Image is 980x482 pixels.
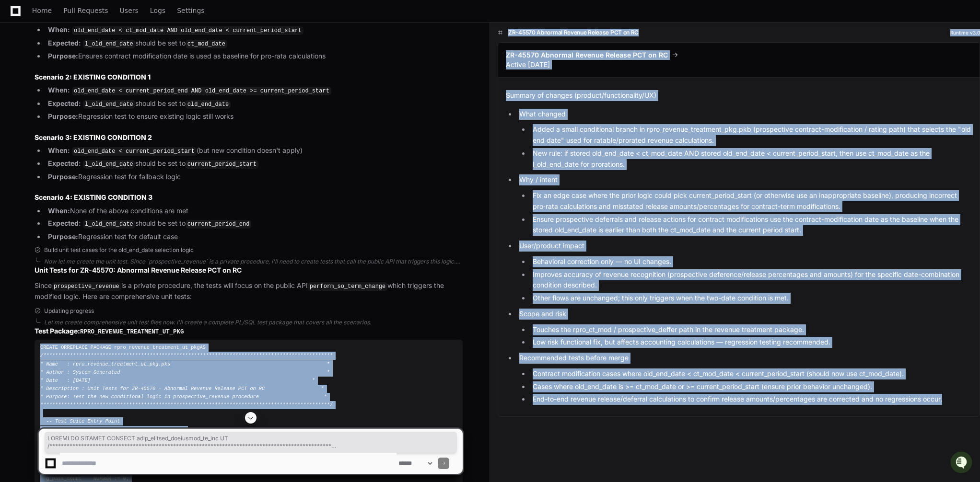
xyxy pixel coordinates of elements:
li: Ensures contract modification date is used as baseline for pro-rata calculations [45,51,463,62]
strong: When: [48,207,70,215]
li: Touches the rpro_ct_mod / prospective_deffer path in the revenue treatment package. [530,324,972,335]
li: Regression test for fallback logic [45,172,463,183]
code: l_old_end_date [83,220,135,229]
span: Home [32,8,52,13]
p: Active [DATE] [506,60,972,69]
span: Settings [177,8,204,13]
span: AS [200,344,206,350]
li: (but new condition doesn't apply) [45,145,463,157]
p: Since is a private procedure, the tests will focus on the public API which triggers the modified ... [35,280,463,302]
p: Recommended tests before merge [519,353,972,364]
code: l_old_end_date [83,40,135,48]
span: Logs [150,8,165,13]
div: Start new chat [33,71,157,81]
li: Other flows are unchanged; this only triggers when the two-date condition is met. [530,293,972,304]
span: CREATE [40,344,58,350]
span: Users [120,8,139,13]
li: Low risk functional fix, but affects accounting calculations — regression testing recommended. [530,337,972,348]
strong: Scenario 2: EXISTING CONDITION 1 [35,73,151,81]
a: ZR-45570 Abnormal Revenue Release PCT on RC [506,50,972,60]
strong: Purpose: [48,172,78,181]
textarea: To enrich screen reader interactions, please activate Accessibility in Grammarly extension settings [60,453,397,474]
code: old_end_date < current_period_start [72,147,197,156]
li: Behavioral correction only — no UI changes. [530,256,972,267]
li: Improves accuracy of revenue recognition (prospective deference/release percentages and amounts) ... [530,269,972,291]
li: Fix an edge case where the prior logic could pick current_period_start (or otherwise use an inapp... [530,190,972,212]
div: Now let me create the unit test. Since `prospective_revenue` is a private procedure, I'll need to... [44,258,463,265]
strong: When: [48,25,70,34]
span: Pylon [95,101,116,108]
li: should be set to [45,98,463,110]
strong: Expected: [48,219,81,227]
p: User/product impact [519,241,972,252]
li: Ensure prospective deferrals and release actions for contract modifications use the contract-modi... [530,214,972,236]
code: prospective_revenue [52,282,121,291]
strong: Test Package: [35,327,184,335]
code: l_old_end_date [83,160,135,169]
code: l_old_end_date [83,100,135,109]
span: Build unit test cases for the old_end_date selection logic [44,246,194,254]
strong: When: [48,146,70,154]
div: We're offline, but we'll be back soon! [33,81,139,89]
li: None of the above conditions are met [45,206,463,217]
p: What changed [519,109,972,120]
span: OR [61,344,67,350]
code: old_end_date < current_period_end AND old_end_date >= current_period_start [72,87,331,95]
li: Contract modification cases where old_end_date < ct_mod_date < current_period_start (should now u... [530,368,972,379]
code: perform_so_term_change [308,282,387,291]
li: New rule: if stored old_end_date < ct_mod_date AND stored old_end_date < current_period_start, th... [530,148,972,170]
li: should be set to [45,218,463,230]
code: old_end_date < ct_mod_date AND old_end_date < current_period_start [72,26,303,35]
strong: Purpose: [48,112,78,120]
span: ZR-45570 Abnormal Revenue Release PCT on RC [506,50,668,60]
div: Runtime v3.0 [950,29,980,36]
div: Let me create comprehensive unit test files now. I'll create a complete PL/SQL test package that ... [44,319,463,326]
li: should be set to [45,38,463,49]
span: Pull Requests [63,8,108,13]
code: old_end_date [186,100,231,109]
li: Cases where old_end_date is >= ct_mod_date or >= current_period_start (ensure prior behavior unch... [530,381,972,392]
li: Regression test to ensure existing logic still works [45,111,463,122]
a: Powered byPylon [68,100,116,108]
li: End-to-end revenue release/deferral calculations to confirm release amounts/percentages are corre... [530,394,972,405]
strong: Expected: [48,99,81,107]
code: current_period_end [186,220,252,229]
li: Regression test for default case [45,231,463,242]
code: current_period_start [186,160,258,169]
strong: Scenario 3: EXISTING CONDITION 2 [35,133,152,141]
strong: Scenario 4: EXISTING CONDITION 3 [35,193,152,201]
button: Start new chat [163,74,175,86]
img: 1756235613930-3d25f9e4-fa56-45dd-b3ad-e072dfbd1548 [10,71,27,89]
span: Updating progress [44,307,94,315]
li: should be set to [45,158,463,170]
strong: Expected: [48,159,81,167]
strong: Purpose: [48,232,78,241]
li: Added a small conditional branch in rpro_revenue_treatment_pkg.pkb (prospective contract-modifica... [530,124,972,146]
div: Welcome [10,38,175,54]
strong: When: [48,86,70,94]
h1: ZR-45570 Abnormal Revenue Release PCT on RC [508,29,639,36]
img: PlayerZero [10,10,29,29]
iframe: Open customer support [949,450,975,476]
code: ct_mod_date [186,40,227,48]
h2: Unit Tests for ZR-45570: Abnormal Revenue Release PCT on RC [35,265,463,275]
code: RPRO_REVENUE_TREATMENT_UT_PKG [80,329,184,335]
p: Scope and risk [519,309,972,320]
p: Summary of changes (product/functionality/UX) [506,90,972,101]
strong: Expected: [48,39,81,47]
p: Why / intent [519,174,972,185]
strong: Purpose: [48,52,78,60]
